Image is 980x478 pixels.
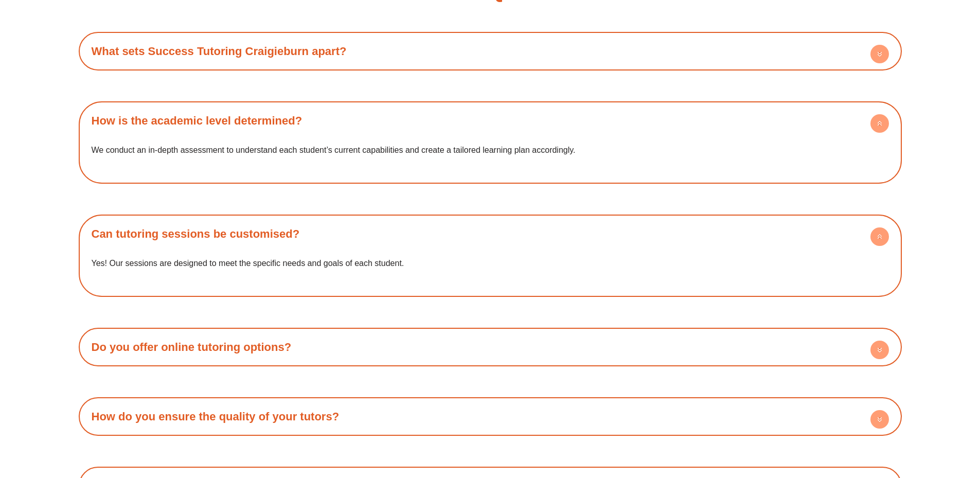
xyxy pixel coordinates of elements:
div: What sets Success Tutoring Craigieburn apart? [84,37,897,65]
a: How do you ensure the quality of your tutors? [92,410,340,423]
div: How do you ensure the quality of your tutors? [84,402,897,431]
span: Yes! Our sessions are designed to meet the specific needs and goals of each student. [92,259,404,268]
span: We conduct an in-depth assessment to understand each student’s current capabilities and create a ... [92,146,576,154]
a: How is the academic level determined? [92,114,302,127]
a: What sets Success Tutoring Craigieburn apart? [92,45,347,58]
div: Do you offer online tutoring options? [84,333,897,361]
div: Can tutoring sessions be customised? [84,220,897,248]
div: Can tutoring sessions be customised? [84,248,897,292]
a: Can tutoring sessions be customised? [92,227,300,240]
div: How is the academic level determined? [84,107,897,135]
div: How is the academic level determined? [84,135,897,179]
iframe: Chat Widget [929,429,980,478]
a: Do you offer online tutoring options? [92,341,292,353]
